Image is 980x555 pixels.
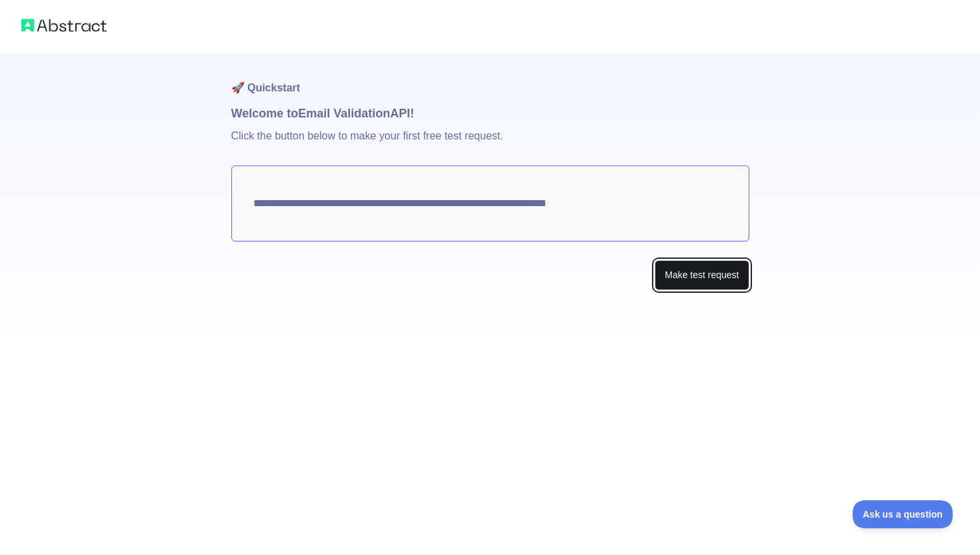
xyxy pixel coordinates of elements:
[655,260,749,290] button: Make test request
[231,123,749,165] p: Click the button below to make your first free test request.
[853,500,953,528] iframe: Toggle Customer Support
[231,53,749,104] h1: 🚀 Quickstart
[21,16,107,35] img: Abstract logo
[231,104,749,123] h1: Welcome to Email Validation API!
